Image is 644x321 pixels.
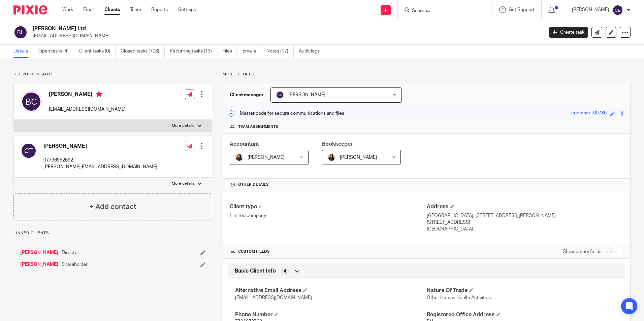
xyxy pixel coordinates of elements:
[266,45,294,58] a: Notes (17)
[38,45,74,58] a: Open tasks (4)
[235,295,312,300] span: [EMAIL_ADDRESS][DOMAIN_NAME]
[83,6,94,13] a: Email
[427,311,618,318] h4: Registered Office Address
[230,212,426,219] p: Limited company
[235,153,243,162] img: IMG_0011.jpg
[43,143,157,150] h4: [PERSON_NAME]
[49,91,126,99] h4: [PERSON_NAME]
[49,106,126,113] p: [EMAIL_ADDRESS][DOMAIN_NAME]
[549,27,588,38] a: Create task
[21,91,42,112] img: svg%3E
[33,25,438,32] h2: [PERSON_NAME] Ltd
[62,261,88,268] span: Shareholder
[130,6,141,13] a: Team
[235,267,276,275] span: Basic Client Info
[121,45,165,58] a: Closed tasks (708)
[322,141,353,147] span: Bookkeeper
[427,295,491,300] span: Other Human Health Activities
[427,287,618,294] h4: Nature Of Trade
[62,249,79,256] span: Director
[151,6,168,13] a: Reports
[223,72,631,77] p: More details
[299,45,325,58] a: Audit logs
[238,124,278,130] span: Team assignments
[235,311,426,318] h4: Phone Number
[172,123,194,129] p: More details
[13,25,28,39] img: svg%3E
[13,45,33,58] a: Details
[228,110,344,117] p: Master code for secure communications and files
[248,155,285,160] span: [PERSON_NAME]
[230,249,426,254] h4: CUSTOM FIELDS
[235,287,426,294] h4: Alternative Email Address
[20,261,58,268] a: [PERSON_NAME]
[43,164,157,170] p: [PERSON_NAME][EMAIL_ADDRESS][DOMAIN_NAME]
[427,226,623,233] p: [GEOGRAPHIC_DATA]
[33,33,539,39] p: [EMAIL_ADDRESS][DOMAIN_NAME]
[509,7,535,12] span: Get Support
[21,143,37,159] img: svg%3E
[62,6,73,13] a: Work
[13,5,47,14] img: Pixie
[104,6,120,13] a: Clients
[222,45,237,58] a: Files
[427,203,623,210] h4: Address
[13,72,212,77] p: Client contacts
[20,249,58,256] a: [PERSON_NAME]
[43,157,157,164] p: 07796952692
[572,6,609,13] p: [PERSON_NAME]
[411,8,472,14] input: Search
[238,182,269,187] span: Other details
[288,93,325,97] span: [PERSON_NAME]
[230,203,426,210] h4: Client type
[571,110,607,117] div: coomber100786
[612,5,623,15] img: svg%3E
[427,212,623,219] p: [GEOGRAPHIC_DATA], [STREET_ADDRESS][PERSON_NAME]
[96,91,102,98] i: Primary
[340,155,377,160] span: [PERSON_NAME]
[327,153,335,162] img: IMG_0011.jpg
[243,45,261,58] a: Emails
[284,268,286,275] span: 4
[172,181,194,186] p: More details
[13,230,212,236] p: Linked clients
[563,248,602,255] label: Show empty fields
[79,45,116,58] a: Client tasks (0)
[427,219,623,226] p: [STREET_ADDRESS]
[170,45,217,58] a: Recurring tasks (13)
[230,141,259,147] span: Accountant
[230,92,264,98] h3: Client manager
[89,202,136,212] h4: + Add contact
[178,6,196,13] a: Settings
[276,91,284,99] img: svg%3E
